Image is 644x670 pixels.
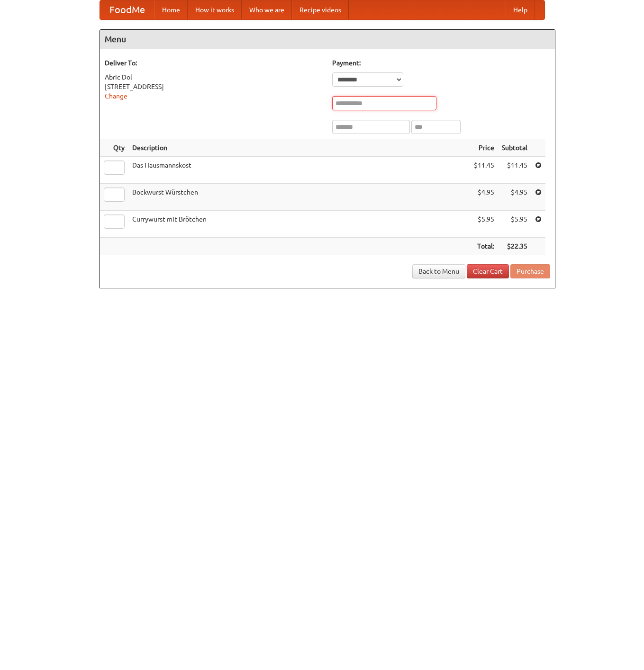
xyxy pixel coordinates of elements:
[128,211,470,238] td: Currywurst mit Brötchen
[470,139,498,157] th: Price
[128,157,470,184] td: Das Hausmannskost
[470,211,498,238] td: $5.95
[128,184,470,211] td: Bockwurst Würstchen
[498,184,531,211] td: $4.95
[506,0,535,19] a: Help
[100,139,128,157] th: Qty
[470,184,498,211] td: $4.95
[292,0,349,19] a: Recipe videos
[412,264,465,278] a: Back to Menu
[105,72,323,82] div: Abric Dol
[498,139,531,157] th: Subtotal
[100,30,555,49] h4: Menu
[188,0,242,19] a: How it works
[242,0,292,19] a: Who we are
[332,58,550,68] h5: Payment:
[154,0,188,19] a: Home
[105,92,127,100] a: Change
[105,82,323,91] div: [STREET_ADDRESS]
[498,157,531,184] td: $11.45
[470,157,498,184] td: $11.45
[128,139,470,157] th: Description
[105,58,323,68] h5: Deliver To:
[498,238,531,255] th: $22.35
[467,264,509,278] a: Clear Cart
[100,0,154,19] a: FoodMe
[498,211,531,238] td: $5.95
[470,238,498,255] th: Total:
[510,264,550,278] button: Purchase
